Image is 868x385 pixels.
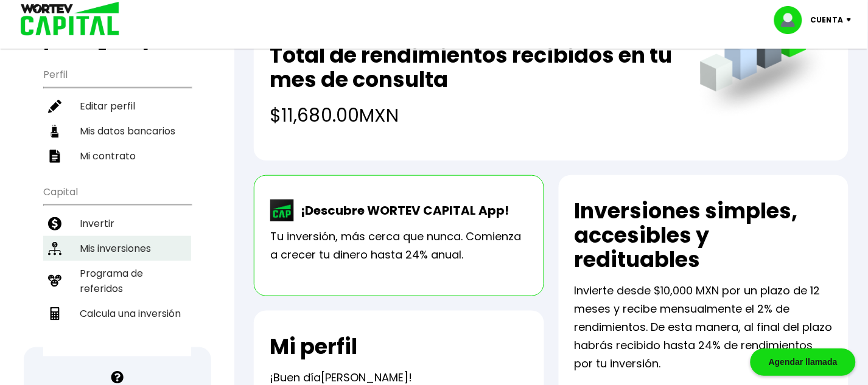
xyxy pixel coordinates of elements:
[811,11,844,29] p: Cuenta
[43,301,191,326] a: Calcula una inversión
[43,236,191,261] a: Mis inversiones
[48,274,61,288] img: recomiendanos-icon.9b8e9327.svg
[48,217,61,231] img: invertir-icon.b3b967d7.svg
[575,199,833,272] h2: Inversiones simples, accesibles y redituables
[321,370,408,385] span: [PERSON_NAME]
[844,18,860,22] img: icon-down
[295,201,509,220] p: ¡Descubre WORTEV CAPITAL App!
[751,349,856,376] div: Agendar llamada
[48,125,61,138] img: datos-icon.10cf9172.svg
[43,21,191,51] h3: Buen día,
[270,102,675,129] h4: $11,680.00 MXN
[774,6,811,34] img: profile-image
[43,119,191,144] a: Mis datos bancarios
[270,199,295,221] img: wortev-capital-app-icon
[43,178,191,356] ul: Capital
[43,144,191,168] a: Mi contrato
[43,61,191,168] ul: Perfil
[270,227,527,264] p: Tu inversión, más cerca que nunca. Comienza a crecer tu dinero hasta 24% anual.
[48,150,61,163] img: contrato-icon.f2db500c.svg
[43,94,191,119] a: Editar perfil
[43,261,191,301] a: Programa de referidos
[48,307,61,321] img: calculadora-icon.17d418c4.svg
[575,282,833,373] p: Invierte desde $10,000 MXN por un plazo de 12 meses y recibe mensualmente el 2% de rendimientos. ...
[48,242,61,255] img: inversiones-icon.6695dc30.svg
[43,211,191,236] a: Invertir
[270,335,357,359] h2: Mi perfil
[48,100,61,113] img: editar-icon.952d3147.svg
[270,43,675,92] h2: Total de rendimientos recibidos en tu mes de consulta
